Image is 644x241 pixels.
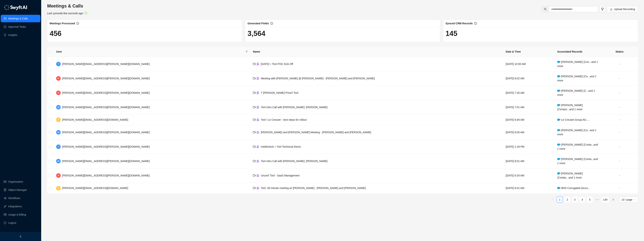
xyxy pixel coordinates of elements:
[257,77,259,80] img: gong-Dwh8HbPa.png
[253,106,256,109] span: video-camera
[253,63,256,65] span: video-camera
[622,197,636,202] span: 10 / page
[253,131,256,134] span: video-camera
[557,60,598,68] i: and 1 more
[557,158,598,165] span: [PERSON_NAME] (Conta...
[503,154,554,168] td: [DATE] 8:01 AM
[57,105,60,109] span: M
[257,145,259,148] img: gong-Dwh8HbPa.png
[261,174,300,177] span: Unum// Torii - SaaS Management
[564,197,570,202] a: 2
[557,158,598,165] i: and 1 more
[57,130,60,134] span: M
[503,71,554,86] td: [DATE] 8:02 AM
[261,118,306,121] span: Torii / Le Creuset - next steps for rollout
[557,75,596,82] i: and 1 more
[62,160,150,163] span: [PERSON_NAME][EMAIL_ADDRESS][PERSON_NAME][DOMAIN_NAME]
[557,197,563,202] a: 1
[572,197,578,202] a: 3
[257,62,259,65] img: gong-Dwh8HbPa.png
[261,187,366,190] span: Torii: 30-minute meeting w/ [PERSON_NAME] - [PERSON_NAME] and [PERSON_NAME]
[261,160,327,163] span: Torii Intro Call with [PERSON_NAME]: [PERSON_NAME]
[257,160,259,163] img: gong-Dwh8HbPa.png
[4,5,27,10] img: logo-05li4sbe.png
[601,168,638,183] td: -
[557,89,595,96] i: and 1 more
[247,22,269,25] span: Generated Fields
[503,183,554,193] td: [DATE] 6:01 AM
[253,118,256,121] span: video-camera
[57,159,60,163] span: M
[8,23,26,30] a: Approval Tasks
[557,75,596,82] span: [PERSON_NAME] (Co...
[261,77,375,80] span: Meeting with [PERSON_NAME] @ [PERSON_NAME] - [PERSON_NAME] and [PERSON_NAME]
[619,197,638,203] div: Page Size
[253,91,256,94] span: video-camera
[261,62,293,65] span: [DATE] + Torii POC Kick Off
[601,115,638,125] td: -
[579,197,585,202] a: 4
[62,145,150,148] span: [PERSON_NAME][EMAIL_ADDRESS][PERSON_NAME][DOMAIN_NAME]
[4,222,6,224] span: logout
[607,6,638,12] button: Upload Recording
[58,62,59,66] span: T
[261,131,371,134] span: [PERSON_NAME] and [PERSON_NAME] Meeting - [PERSON_NAME] and [PERSON_NAME]
[62,131,150,134] span: [PERSON_NAME][EMAIL_ADDRESS][PERSON_NAME][DOMAIN_NAME]
[253,160,256,162] span: video-camera
[503,47,554,57] th: Date & Time
[8,186,27,194] a: Object Manager
[245,51,248,53] span: filter
[50,29,240,38] h1: 456
[257,131,259,134] img: gong-Dwh8HbPa.png
[601,86,638,100] td: -
[594,197,600,203] span: •••
[58,145,59,149] span: T
[57,118,59,122] span: B
[250,47,503,57] th: Name
[446,22,473,25] span: Synced CRM Records
[8,211,26,218] a: Usage & Billing
[601,71,638,86] td: -
[557,118,589,121] span: Le Creuset Group AG ...
[587,197,593,202] a: 5
[557,104,583,111] span: [PERSON_NAME] (Contact...
[544,8,547,10] span: search
[19,235,22,238] span: left
[557,172,583,179] span: [PERSON_NAME] (Contac...
[551,199,553,201] span: left
[57,173,59,178] span: R
[557,89,595,96] span: [PERSON_NAME] (C...
[47,12,83,15] i: Last synced a few seconds ago
[253,145,256,148] span: video-camera
[62,77,150,80] span: [PERSON_NAME][EMAIL_ADDRESS][PERSON_NAME][DOMAIN_NAME]
[62,106,150,109] span: [PERSON_NAME][EMAIL_ADDRESS][PERSON_NAME][DOMAIN_NAME]
[614,7,635,11] span: Upload Recording
[557,129,596,136] span: [PERSON_NAME] (Co...
[261,106,327,109] span: Torii Intro Call with [PERSON_NAME]: [PERSON_NAME]
[257,174,259,177] img: gong-Dwh8HbPa.png
[253,77,256,80] span: video-camera
[554,47,601,57] th: Associated Records
[503,140,554,154] td: [DATE] 1:29 PM
[257,106,259,109] img: gong-Dwh8HbPa.png
[557,143,598,150] i: and 1 more
[245,49,248,54] span: filter
[587,197,593,203] li: 5
[57,76,59,80] span: R
[503,86,554,100] td: [DATE] 7:30 AM
[62,118,128,121] span: [PERSON_NAME][EMAIL_ADDRESS][DOMAIN_NAME]
[601,140,638,154] td: -
[601,47,638,57] th: Status
[257,118,259,121] img: gong-Dwh8HbPa.png
[8,15,28,22] a: Meetings & Calls
[8,203,22,210] a: Integrations
[594,197,600,203] li: Next 5 Pages
[8,31,17,39] a: Insights
[632,229,642,239] iframe: Open customer support
[62,62,150,65] span: [PERSON_NAME][EMAIL_ADDRESS][PERSON_NAME][DOMAIN_NAME]
[253,187,256,189] span: video-camera
[8,194,20,202] a: Workflows
[601,100,638,115] td: -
